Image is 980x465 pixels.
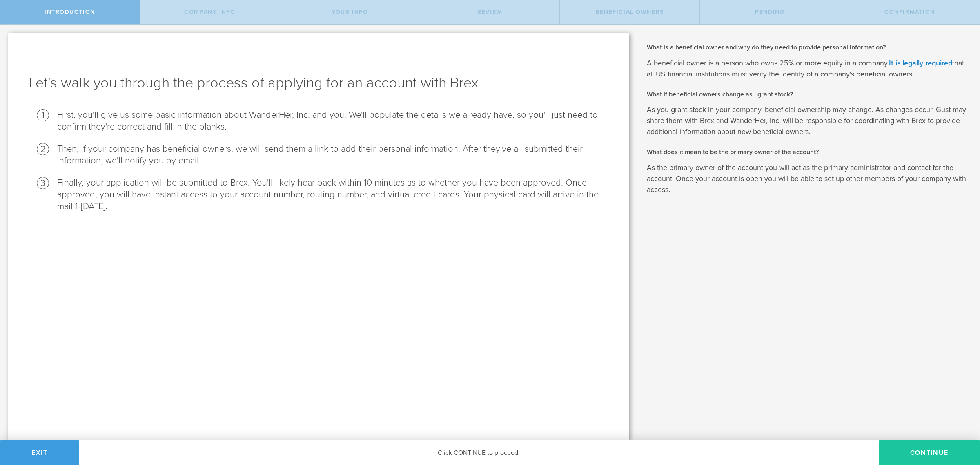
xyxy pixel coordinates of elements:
div: Click CONTINUE to proceed. [79,440,879,465]
span: Company Info [184,9,235,16]
div: Widget de chat [939,401,980,440]
li: First, you'll give us some basic information about WanderHer, Inc. and you. We'll populate the de... [57,109,608,133]
span: Introduction [45,9,95,16]
h2: What does it mean to be the primary owner of the account? [647,148,968,156]
p: A beneficial owner is a person who owns 25% or more equity in a company. that all US financial in... [647,58,968,80]
a: It is legally required [889,58,952,67]
iframe: Chat Widget [939,401,980,440]
h2: What is a beneficial owner and why do they need to provide personal information? [647,43,968,52]
span: Your Info [332,9,368,16]
button: Continue [879,440,980,465]
li: Then, if your company has beneficial owners, we will send them a link to add their personal infor... [57,143,608,167]
li: Finally, your application will be submitted to Brex. You'll likely hear back within 10 minutes as... [57,177,608,212]
p: As the primary owner of the account you will act as the primary administrator and contact for the... [647,162,968,195]
h1: Let's walk you through the process of applying for an account with Brex [29,73,608,93]
span: Confirmation [884,9,935,16]
span: Review [477,9,502,16]
p: As you grant stock in your company, beneficial ownership may change. As changes occur, Gust may s... [647,104,968,137]
span: Pending [755,9,784,16]
h2: What if beneficial owners change as I grant stock? [647,90,968,99]
span: Beneficial Owners [596,9,664,16]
